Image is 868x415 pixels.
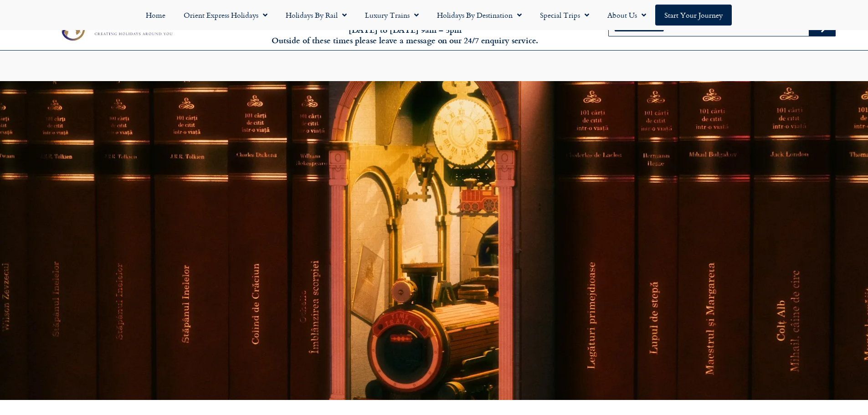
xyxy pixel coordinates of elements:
[234,25,576,46] h6: [DATE] to [DATE] 9am – 5pm Outside of these times please leave a message on our 24/7 enquiry serv...
[137,5,175,26] a: Home
[175,5,277,26] a: Orient Express Holidays
[428,5,531,26] a: Holidays by Destination
[5,5,863,26] nav: Menu
[598,5,655,26] a: About Us
[531,5,598,26] a: Special Trips
[277,5,356,26] a: Holidays by Rail
[655,5,732,26] a: Start your Journey
[356,5,428,26] a: Luxury Trains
